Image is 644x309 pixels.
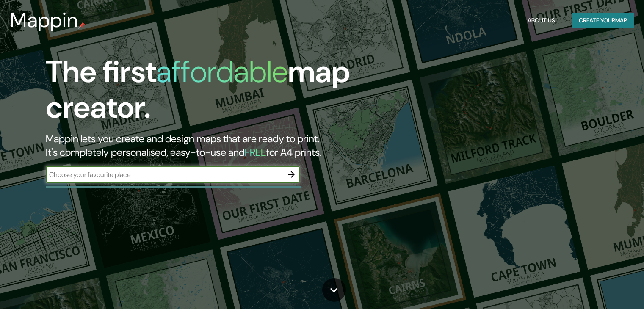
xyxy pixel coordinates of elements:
h5: FREE [245,146,266,159]
img: mappin-pin [78,22,85,29]
h1: affordable [156,52,288,91]
h2: Mappin lets you create and design maps that are ready to print. It's completely personalised, eas... [46,132,368,159]
h3: Mappin [10,8,78,32]
h1: The first map creator. [46,54,368,132]
button: About Us [524,13,558,28]
button: Create yourmap [572,13,634,28]
input: Choose your favourite place [46,170,283,179]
